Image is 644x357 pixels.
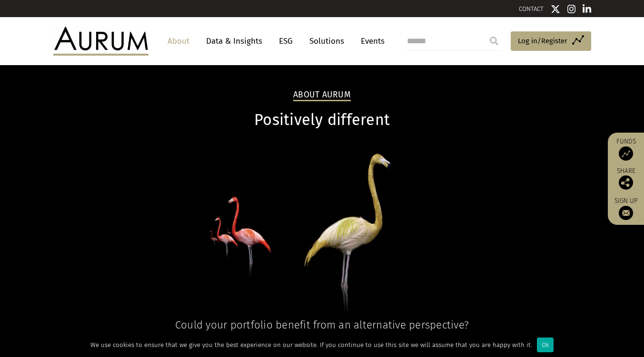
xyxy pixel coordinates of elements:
img: Linkedin icon [583,4,591,14]
div: Ok [537,338,554,352]
a: Sign up [613,197,639,220]
a: Funds [613,137,639,161]
h2: About Aurum [293,90,351,101]
a: Events [356,32,385,50]
img: Instagram icon [567,4,576,14]
img: Access Funds [619,146,633,161]
h1: Positively different [53,111,591,129]
input: Submit [485,31,504,50]
img: Twitter icon [551,4,560,14]
a: Data & Insights [201,32,267,50]
a: Solutions [305,32,349,50]
span: Log in/Register [518,35,567,47]
h4: Could your portfolio benefit from an alternative perspective? [53,318,591,331]
a: ESG [274,32,297,50]
a: CONTACT [519,5,544,12]
a: About [163,32,194,50]
div: Share [613,168,639,190]
img: Share this post [619,175,633,190]
a: Log in/Register [511,31,591,51]
img: Aurum [53,27,149,55]
img: Sign up to our newsletter [619,206,633,220]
